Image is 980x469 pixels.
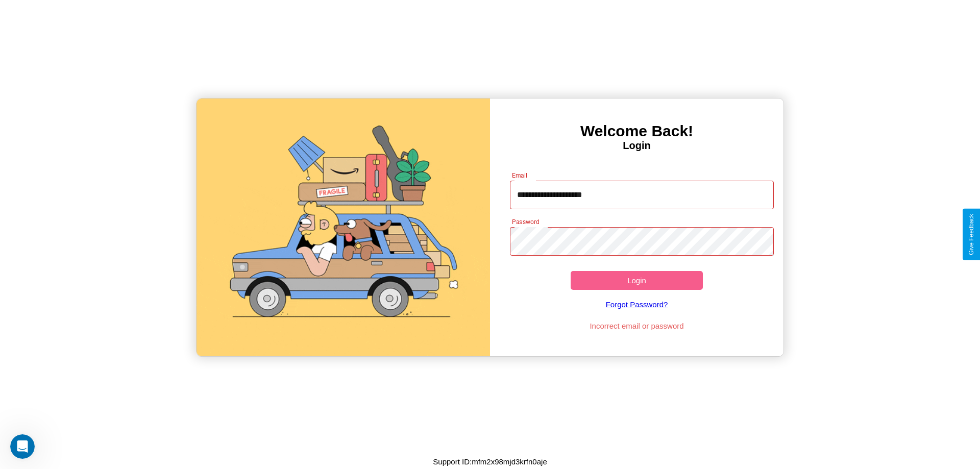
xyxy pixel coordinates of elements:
[968,214,975,255] div: Give Feedback
[512,171,528,180] label: Email
[505,319,769,333] p: Incorrect email or password
[490,122,783,140] h3: Welcome Back!
[571,271,703,290] button: Login
[197,98,490,356] img: gif
[505,290,769,319] a: Forgot Password?
[512,217,539,226] label: Password
[10,434,35,459] iframe: Intercom live chat
[433,455,547,468] p: Support ID: mfm2x98mjd3krfn0aje
[490,140,783,152] h4: Login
